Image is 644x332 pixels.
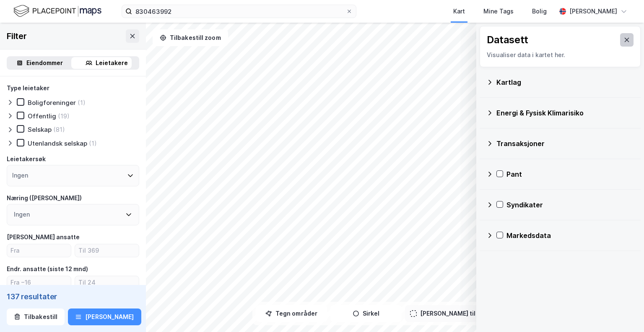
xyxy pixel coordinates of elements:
div: Selskap [28,125,52,133]
div: Markedsdata [506,230,634,241]
input: Til 369 [75,244,139,257]
button: Sirkel [330,305,402,322]
div: Offentlig [28,112,56,120]
input: Til 24 [75,276,139,289]
div: Ingen [14,209,30,220]
div: Bolig [532,6,547,16]
div: Endr. ansatte (siste 12 mnd) [7,264,88,274]
div: Leietakersøk [7,154,46,164]
div: Pant [506,169,634,179]
div: Næring ([PERSON_NAME]) [7,193,82,203]
iframe: Chat Widget [602,292,644,332]
button: Tilbakestill [7,308,65,325]
div: (1) [78,99,86,107]
input: Fra [7,244,71,257]
img: logo.f888ab2527a4732fd821a326f86c7f29.svg [13,4,101,18]
button: [PERSON_NAME] [68,308,141,325]
div: Energi & Fysisk Klimarisiko [496,108,634,118]
button: Tegn områder [256,305,327,322]
div: Kart [453,6,465,16]
div: (81) [53,125,65,133]
div: Visualiser data i kartet her. [487,50,634,60]
button: Tilbakestill zoom [153,29,228,46]
div: Syndikater [506,200,634,210]
div: (1) [89,139,97,147]
div: Kartlag [496,77,634,87]
div: Utenlandsk selskap [28,139,87,147]
div: [PERSON_NAME] [569,6,617,16]
div: (19) [58,112,70,120]
div: Type leietaker [7,83,49,93]
div: Datasett [487,33,528,47]
div: Filter [7,29,27,43]
input: Søk på adresse, matrikkel, gårdeiere, leietakere eller personer [132,5,346,18]
div: [PERSON_NAME] ansatte [7,232,80,242]
div: Transaksjoner [496,139,634,149]
div: Ingen [12,170,28,180]
div: 137 resultater [7,292,141,302]
div: Eiendommer [26,58,63,68]
div: Mine Tags [483,6,514,16]
div: Leietakere [96,58,128,68]
div: [PERSON_NAME] til kartutsnitt [420,308,509,319]
input: Fra −16 [7,276,71,289]
div: Boligforeninger [28,99,76,107]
